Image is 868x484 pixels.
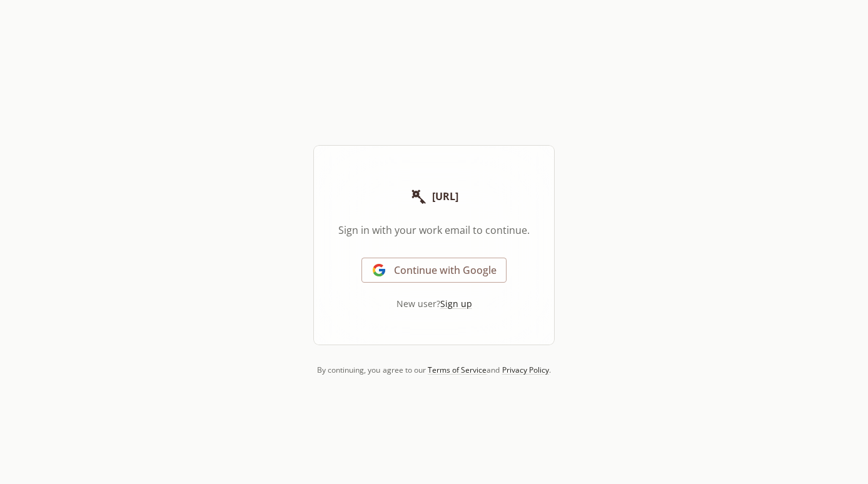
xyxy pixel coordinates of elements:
[432,189,458,204] span: [URL]
[410,180,458,213] a: InfluencerList.ai[URL]
[502,365,549,375] a: Privacy Policy
[338,223,530,238] span: Sign in with your work email to continue.
[428,365,487,375] a: Terms of Service
[371,263,386,278] img: Google logo
[396,298,472,310] span: New user?
[440,298,472,310] a: Sign up
[410,188,427,205] img: InfluencerList.ai
[361,258,507,283] a: Continue with Google
[317,365,551,375] span: By continuing, you agree to our and .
